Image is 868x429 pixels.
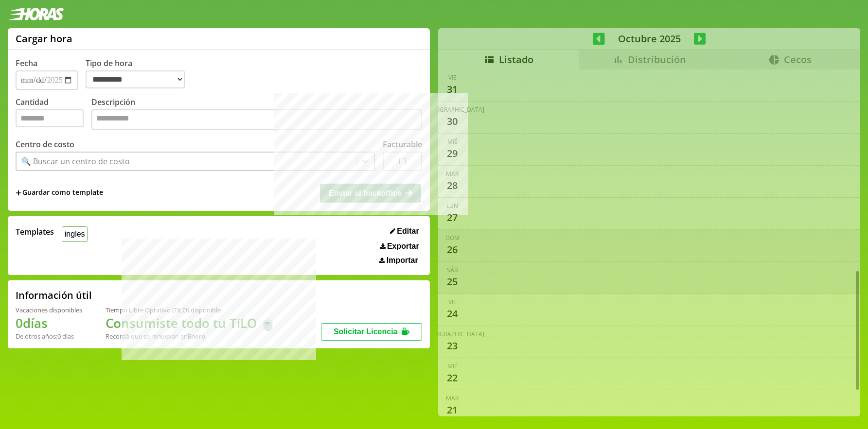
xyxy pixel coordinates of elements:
label: Facturable [383,139,422,150]
b: Enero [188,332,205,341]
button: Exportar [377,241,422,251]
button: Editar [387,226,422,236]
div: De otros años: 0 días [16,332,82,341]
span: Importar [387,256,418,265]
label: Fecha [16,58,37,69]
label: Centro de costo [16,139,74,150]
textarea: Descripción [91,109,422,130]
div: Vacaciones disponibles [16,306,82,314]
h1: Consumiste todo tu TiLO 🍵 [106,314,276,332]
span: Templates [16,226,54,237]
label: Tipo de hora [86,58,193,90]
label: Cantidad [16,97,91,132]
img: logotipo [8,8,64,20]
h1: Cargar hora [16,32,72,45]
span: + [16,188,21,198]
div: 🔍 Buscar un centro de costo [21,156,130,167]
label: Descripción [91,97,422,132]
span: Editar [397,227,419,236]
select: Tipo de hora [86,70,185,88]
span: Solicitar Licencia [334,327,398,336]
h1: 0 días [16,314,82,332]
h2: Información útil [16,289,92,302]
span: Exportar [387,242,419,251]
div: Recordá que se renuevan en [106,332,276,341]
span: +Guardar como template [16,188,103,198]
div: Tiempo Libre Optativo (TiLO) disponible [106,306,276,314]
button: ingles [62,226,88,241]
input: Cantidad [16,109,84,127]
button: Solicitar Licencia [321,323,422,341]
